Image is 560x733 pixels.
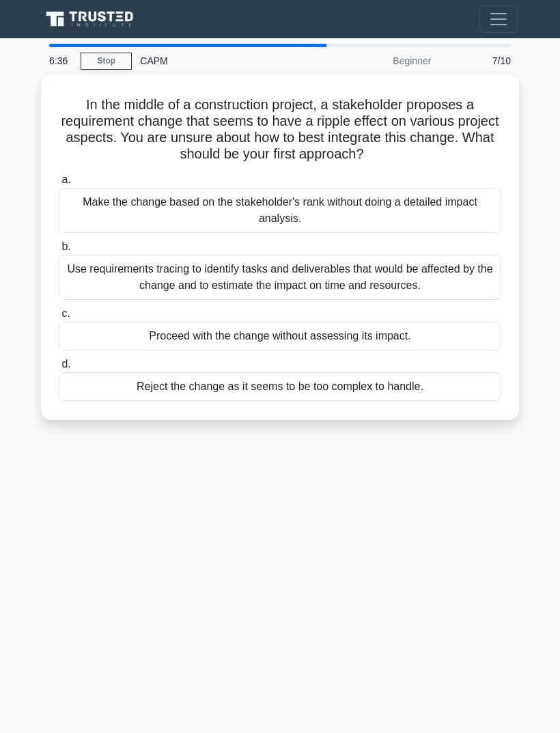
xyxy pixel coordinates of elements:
[479,5,518,33] button: Toggle navigation
[59,322,501,350] div: Proceed with the change without assessing its impact.
[59,372,501,401] div: Reject the change as it seems to be too complex to handle.
[320,47,439,74] div: Beginner
[61,307,70,319] span: c.
[61,240,70,252] span: b.
[59,188,501,233] div: Make the change based on the stakeholder's rank without doing a detailed impact analysis.
[41,47,81,74] div: 6:36
[132,47,320,74] div: CAPM
[439,47,519,74] div: 7/10
[61,358,70,370] span: d.
[61,174,70,185] span: a.
[81,53,132,70] a: Stop
[59,255,501,300] div: Use requirements tracing to identify tasks and deliverables that would be affected by the change ...
[57,96,503,163] h5: In the middle of a construction project, a stakeholder proposes a requirement change that seems t...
